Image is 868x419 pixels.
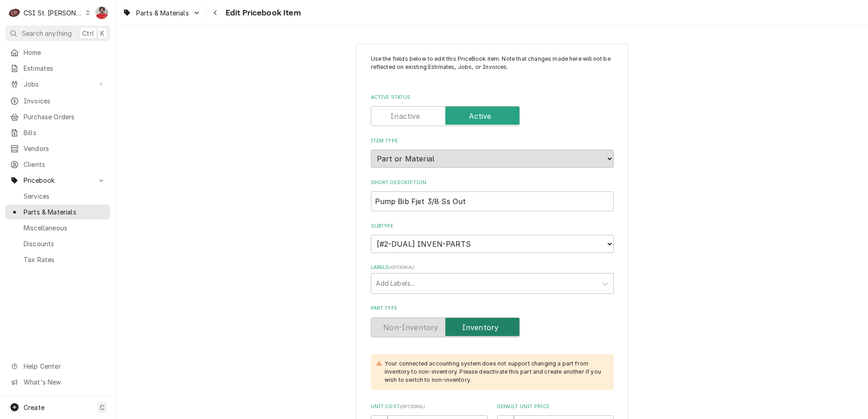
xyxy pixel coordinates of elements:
[95,6,108,19] div: Nicholas Faubert's Avatar
[5,125,110,140] a: Bills
[24,361,105,371] span: Help Center
[24,48,106,57] span: Home
[371,137,614,168] div: Item Type
[385,360,605,385] div: Your connected accounting system does not support changing a part from inventory to non-inventory...
[8,6,21,19] div: C
[371,305,614,312] label: Part Type
[371,179,614,211] div: Short Description
[5,77,110,92] a: Go to Jobs
[371,223,614,230] label: Subtype
[24,175,92,185] span: Pricebook
[24,144,106,153] span: Vendors
[371,223,614,253] div: Subtype
[5,375,110,390] a: Go to What's New
[400,404,425,409] span: ( optional )
[24,239,106,248] span: Discounts
[82,29,94,38] span: Ctrl
[5,189,110,204] a: Services
[5,61,110,76] a: Estimates
[5,109,110,124] a: Purchase Orders
[371,264,614,293] div: Labels
[24,191,106,201] span: Services
[371,305,614,337] div: Part Type
[371,264,614,271] label: Labels
[371,191,614,211] input: Name used to describe this Part or Material
[100,29,104,38] span: K
[371,94,614,101] label: Active Status
[5,157,110,172] a: Clients
[22,29,72,38] span: Search anything
[24,112,106,122] span: Purchase Orders
[8,6,21,19] div: CSI St. Louis's Avatar
[24,79,92,89] span: Jobs
[100,403,104,412] span: C
[5,93,110,108] a: Invoices
[5,252,110,267] a: Tax Rates
[371,179,614,186] label: Short Description
[119,5,204,20] a: Go to Parts & Materials
[5,359,110,374] a: Go to Help Center
[24,255,106,264] span: Tax Rates
[5,173,110,188] a: Go to Pricebook
[24,207,106,217] span: Parts & Materials
[24,63,106,73] span: Estimates
[24,404,44,411] span: Create
[223,7,301,19] span: Edit Pricebook Item
[5,236,110,251] a: Discounts
[371,317,614,337] div: Inventory
[5,205,110,219] a: Parts & Materials
[5,45,110,60] a: Home
[95,6,108,19] div: NF
[24,377,105,387] span: What's New
[371,94,614,126] div: Active Status
[5,25,110,41] button: Search anythingCtrlK
[371,137,614,145] label: Item Type
[24,160,106,169] span: Clients
[371,403,488,410] label: Unit Cost
[24,128,106,137] span: Bills
[5,220,110,235] a: Miscellaneous
[24,223,106,233] span: Miscellaneous
[497,403,614,410] label: Default Unit Price
[24,8,83,18] div: CSI St. [PERSON_NAME]
[136,8,189,18] span: Parts & Materials
[371,55,614,80] p: Use the fields below to edit this PriceBook item. Note that changes made here will not be reflect...
[5,141,110,156] a: Vendors
[24,96,106,106] span: Invoices
[208,5,223,20] button: Navigate back
[389,265,414,270] span: ( optional )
